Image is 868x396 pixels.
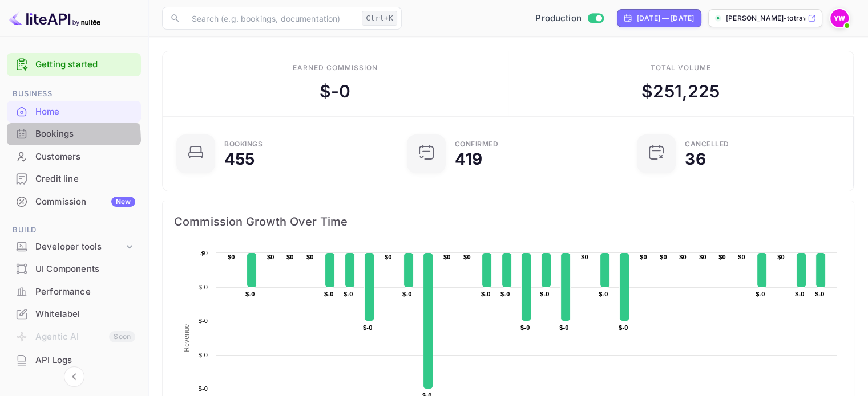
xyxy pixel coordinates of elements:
div: Earned commission [293,63,377,73]
div: Customers [7,146,141,168]
div: 36 [685,151,705,167]
div: Switch to Sandbox mode [531,12,608,25]
input: Search (e.g. bookings, documentation) [185,7,357,30]
a: UI Components [7,258,141,279]
text: $-0 [199,385,208,392]
a: Customers [7,146,141,167]
a: Getting started [35,58,135,71]
span: Production [535,12,582,25]
p: [PERSON_NAME]-totravel... [726,13,805,23]
div: Commission [35,195,135,209]
div: Credit line [35,173,135,186]
a: CommissionNew [7,191,141,212]
div: Ctrl+K [362,11,397,26]
text: $-0 [599,291,608,297]
text: $-0 [500,291,510,297]
div: UI Components [7,258,141,280]
div: New [111,197,135,207]
a: Whitelabel [7,303,141,324]
a: Credit line [7,168,141,189]
div: Developer tools [7,237,141,257]
text: $-0 [245,291,255,297]
text: $-0 [199,352,208,358]
text: $0 [679,254,687,260]
div: Bookings [7,123,141,145]
div: Home [35,105,135,119]
div: Getting started [7,53,141,76]
text: $0 [443,254,451,260]
a: API Logs [7,349,141,370]
text: $0 [385,254,392,260]
text: Revenue [183,324,191,352]
a: Home [7,101,141,122]
div: Credit line [7,168,141,190]
div: API Logs [7,349,141,371]
div: $ -0 [320,79,350,104]
div: Customers [35,150,135,164]
text: $0 [699,254,706,260]
div: UI Components [35,263,135,276]
text: $0 [660,254,667,260]
div: Developer tools [35,240,124,254]
text: $0 [463,254,471,260]
text: $-0 [520,324,530,331]
text: $0 [718,254,726,260]
a: Performance [7,281,141,302]
text: $-0 [815,291,824,297]
img: LiteAPI logo [9,9,100,27]
a: Bookings [7,123,141,144]
div: Whitelabel [35,308,135,321]
text: $-0 [619,324,628,331]
div: Performance [35,285,135,299]
div: Confirmed [455,141,499,148]
div: Whitelabel [7,303,141,325]
div: Home [7,101,141,123]
div: Total volume [650,63,711,73]
text: $-0 [363,324,372,331]
img: Yahav Winkler [830,9,849,27]
text: $-0 [344,291,353,297]
div: CANCELLED [685,141,729,148]
div: $ 251,225 [641,79,720,104]
text: $-0 [199,317,208,324]
span: Commission Growth Over Time [174,213,842,231]
button: Collapse navigation [64,366,84,387]
text: $-0 [481,291,490,297]
text: $0 [267,254,274,260]
text: $-0 [402,291,411,297]
div: Performance [7,281,141,303]
text: $0 [738,254,745,260]
text: $0 [640,254,647,260]
span: Business [7,88,141,100]
text: $-0 [795,291,804,297]
text: $-0 [540,291,549,297]
text: $-0 [324,291,333,297]
div: 455 [224,151,255,167]
div: 419 [455,151,482,167]
text: $0 [306,254,314,260]
text: $0 [286,254,294,260]
div: CommissionNew [7,191,141,213]
text: $0 [777,254,785,260]
text: $-0 [199,284,208,291]
div: Bookings [224,141,263,148]
span: Build [7,224,141,236]
text: $0 [228,254,235,260]
text: $-0 [559,324,568,331]
text: $0 [581,254,588,260]
div: Bookings [35,128,135,141]
text: $0 [200,250,208,256]
div: API Logs [35,354,135,367]
div: [DATE] — [DATE] [637,13,694,23]
text: $-0 [756,291,765,297]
